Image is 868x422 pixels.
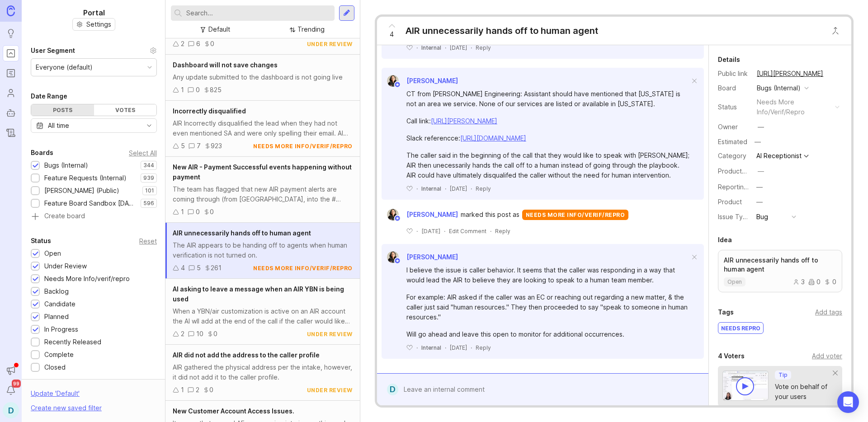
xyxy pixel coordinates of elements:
div: Boards [31,147,53,158]
div: Estimated [718,139,747,145]
span: Settings [86,20,111,29]
button: Close button [826,22,844,40]
div: needs more info/verif/repro [253,264,353,272]
div: · [471,44,472,52]
a: Changelog [3,125,19,141]
a: Incorrectly disqualifiedAIR Incorrectly disqualified the lead when they had not even mentioned SA... [165,101,360,157]
div: · [490,227,491,235]
div: Open Intercom Messenger [837,391,859,413]
div: · [416,185,418,192]
h1: Portal [83,7,105,18]
div: needs more info/verif/repro [253,142,353,150]
button: Notifications [3,382,19,399]
div: — [756,182,763,192]
div: Owner [718,122,750,132]
div: — [756,197,763,207]
div: 0 [209,385,213,395]
div: Create new saved filter [31,403,102,413]
span: Incorrectly disqualified [173,107,246,115]
div: 0 [210,207,214,217]
div: Category [718,151,750,161]
div: Closed [44,362,66,372]
div: Bugs (Internal) [44,160,88,170]
div: Recently Released [44,337,101,347]
a: Ysabelle Eugenio[PERSON_NAME] [382,251,458,263]
div: 5 [197,263,201,273]
div: · [471,344,472,352]
div: 923 [211,141,222,151]
div: Vote on behalf of your users [775,382,833,402]
div: Reply [476,185,491,192]
span: New AIR - Payment Successful events happening without payment [173,163,352,181]
a: AIR did not add the address to the caller profileAIR gathered the physical address per the intake... [165,345,360,401]
div: Under Review [44,261,87,271]
p: open [727,278,742,286]
div: 2 [196,385,199,395]
div: Reply [476,344,491,352]
p: 939 [143,174,154,182]
div: When a YBN/air customization is active on an AIR account the AI wll add at the end of the call if... [173,306,353,326]
button: D [3,402,19,418]
div: · [471,185,472,192]
span: 99 [12,380,21,388]
div: 7 [197,141,201,151]
div: Needs More Info/verif/repro [44,274,130,284]
div: 1 [181,85,184,95]
button: Settings [72,18,115,31]
div: Update ' Default ' [31,389,80,403]
a: Roadmaps [3,65,19,81]
div: Details [718,54,740,65]
div: Complete [44,350,74,360]
div: 1 [181,385,184,395]
div: — [758,166,764,176]
div: — [752,136,764,148]
div: Add tags [815,307,842,317]
div: The team has flagged that new AIR payment alerts are coming through (from [GEOGRAPHIC_DATA], into... [173,184,353,204]
div: 3 [793,279,805,285]
div: 5 [181,141,185,151]
div: Planned [44,312,69,322]
div: 0 [808,279,821,285]
button: ProductboardID [755,165,767,177]
div: 2 [181,39,184,49]
span: New Customer Account Access Issues. [173,407,294,415]
span: AIR did not add the address to the caller profile [173,351,320,359]
div: Posts [31,104,94,116]
div: AI Receptionist [756,153,802,159]
button: Announcements [3,362,19,379]
img: Ysabelle Eugenio [387,209,399,220]
span: [PERSON_NAME] [406,77,458,84]
div: Backlog [44,286,69,296]
div: needs more info/verif/repro [522,210,629,220]
img: Canny Home [7,5,15,16]
div: AIR gathered the physical address per the intake, however, it did not add it to the caller profile. [173,362,353,382]
input: Search... [186,8,331,18]
svg: toggle icon [142,122,156,129]
label: Issue Type [718,213,751,220]
a: Ysabelle Eugenio[PERSON_NAME] [382,75,458,87]
div: 0 [824,279,836,285]
time: [DATE] [450,185,467,192]
div: · [445,44,446,52]
a: Dashboard will not save changesAny update submitted to the dashboard is not going live10825 [165,55,360,101]
span: 4 [390,29,394,39]
div: 0 [196,85,200,95]
img: Ysabelle Eugenio [387,75,399,87]
img: Ysabelle Eugenio [387,251,399,263]
div: Internal [421,185,441,192]
div: Slack referencce: [406,133,689,143]
div: Internal [421,344,441,352]
div: Any update submitted to the dashboard is not going live [173,72,353,82]
div: needs more info/verif/repro [757,97,831,117]
div: Candidate [44,299,75,309]
p: AIR unnecessarily hands off to human agent [724,256,836,274]
div: Will go ahead and leave this open to monitor for additional occurrences. [406,329,689,339]
div: Tags [718,307,734,318]
p: Tip [778,371,788,379]
div: NEEDS REPRO [718,323,763,333]
div: Reply [476,44,491,52]
a: [URL][PERSON_NAME] [754,68,826,80]
span: Dashboard will not save changes [173,61,278,69]
span: [PERSON_NAME] [406,253,458,261]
